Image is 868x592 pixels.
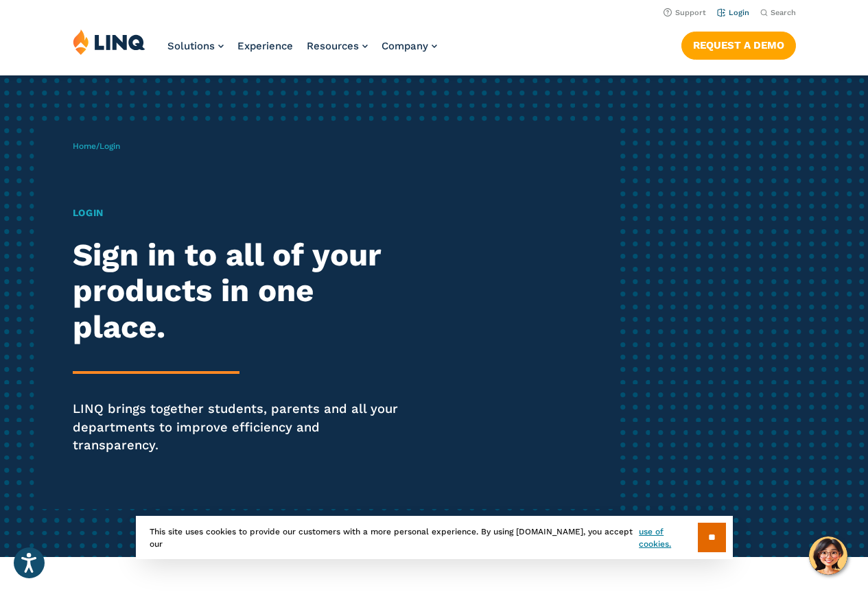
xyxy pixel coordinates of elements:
a: Solutions [167,40,224,52]
span: Login [99,141,120,151]
a: use of cookies. [639,525,697,550]
span: Company [382,40,428,52]
button: Open Search Bar [760,8,796,18]
p: LINQ brings together students, parents and all your departments to improve efficiency and transpa... [73,400,407,454]
a: Request a Demo [681,32,796,59]
button: Hello, have a question? Let’s chat. [809,536,847,575]
a: Company [382,40,437,52]
nav: Button Navigation [681,29,796,59]
img: LINQ | K‑12 Software [73,29,145,55]
span: Resources [307,40,359,52]
a: Resources [307,40,368,52]
h2: Sign in to all of your products in one place. [73,237,407,346]
div: This site uses cookies to provide our customers with a more personal experience. By using [DOMAIN... [136,516,733,559]
a: Experience [237,40,293,52]
span: Search [771,8,796,17]
span: Solutions [167,40,215,52]
h1: Login [73,206,407,220]
a: Login [717,8,749,17]
span: / [73,141,120,151]
a: Support [664,8,706,17]
a: Home [73,141,96,151]
nav: Primary Navigation [167,29,437,74]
